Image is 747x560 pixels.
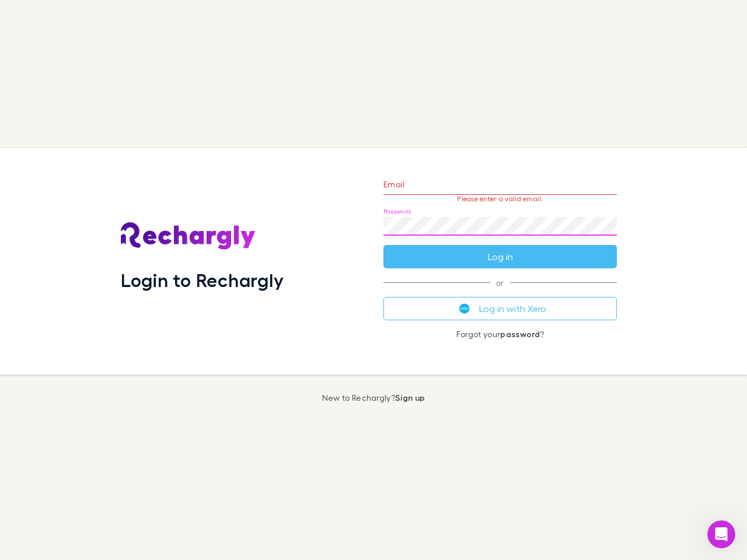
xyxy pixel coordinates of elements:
[395,393,425,402] a: Sign up
[383,297,617,320] button: Log in with Xero
[500,329,540,339] a: password
[383,330,617,339] p: Forgot your ?
[383,245,617,268] button: Log in
[383,282,617,283] span: or
[121,222,256,250] img: Rechargly's Logo
[383,195,617,203] p: Please enter a valid email.
[383,207,411,216] label: Password
[459,303,470,314] img: Xero's logo
[707,520,735,548] iframe: Intercom live chat
[322,393,425,402] p: New to Rechargly?
[121,269,284,291] h1: Login to Rechargly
